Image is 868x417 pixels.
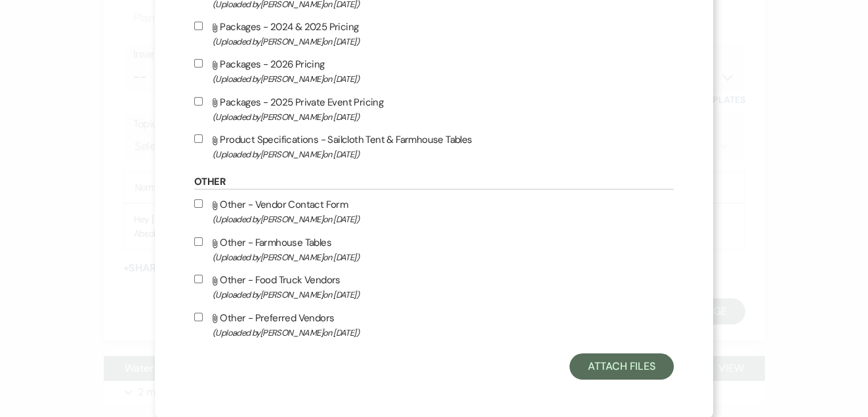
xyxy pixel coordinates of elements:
span: (Uploaded by [PERSON_NAME] on [DATE] ) [213,212,674,227]
span: (Uploaded by [PERSON_NAME] on [DATE] ) [213,109,674,125]
button: Attach Files [569,353,674,380]
label: Other - Vendor Contact Form [194,196,674,227]
label: Packages - 2025 Private Event Pricing [194,94,674,125]
input: Packages - 2025 Private Event Pricing(Uploaded by[PERSON_NAME]on [DATE]) [194,97,203,106]
input: Other - Vendor Contact Form(Uploaded by[PERSON_NAME]on [DATE]) [194,199,203,208]
span: (Uploaded by [PERSON_NAME] on [DATE] ) [213,34,674,49]
h6: Other [194,175,674,189]
input: Packages - 2026 Pricing(Uploaded by[PERSON_NAME]on [DATE]) [194,59,203,68]
span: (Uploaded by [PERSON_NAME] on [DATE] ) [213,147,674,162]
input: Other - Preferred Vendors(Uploaded by[PERSON_NAME]on [DATE]) [194,313,203,321]
label: Other - Farmhouse Tables [194,234,674,265]
input: Other - Food Truck Vendors(Uploaded by[PERSON_NAME]on [DATE]) [194,275,203,283]
span: (Uploaded by [PERSON_NAME] on [DATE] ) [213,250,674,265]
label: Other - Food Truck Vendors [194,271,674,302]
input: Packages - 2024 & 2025 Pricing(Uploaded by[PERSON_NAME]on [DATE]) [194,22,203,30]
span: (Uploaded by [PERSON_NAME] on [DATE] ) [213,325,674,340]
input: Other - Farmhouse Tables(Uploaded by[PERSON_NAME]on [DATE]) [194,237,203,246]
span: (Uploaded by [PERSON_NAME] on [DATE] ) [213,71,674,87]
input: Product Specifications - Sailcloth Tent & Farmhouse Tables(Uploaded by[PERSON_NAME]on [DATE]) [194,134,203,143]
label: Packages - 2026 Pricing [194,56,674,87]
label: Packages - 2024 & 2025 Pricing [194,18,674,49]
label: Product Specifications - Sailcloth Tent & Farmhouse Tables [194,131,674,162]
label: Other - Preferred Vendors [194,309,674,340]
span: (Uploaded by [PERSON_NAME] on [DATE] ) [213,287,674,302]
